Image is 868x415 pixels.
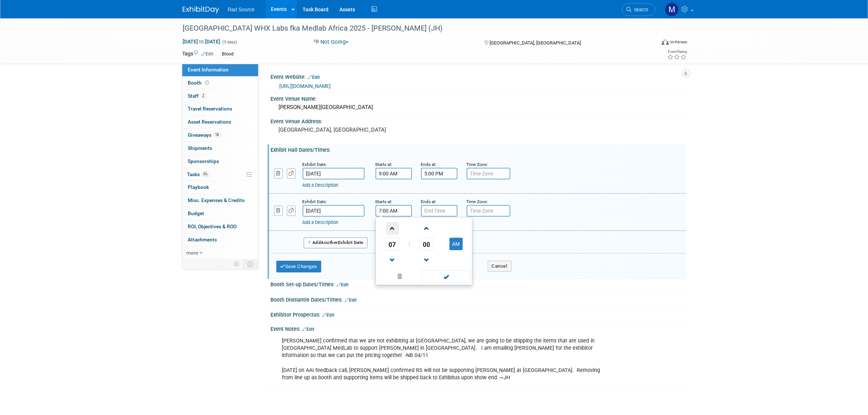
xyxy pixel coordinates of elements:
span: Budget [188,210,205,216]
a: Increment Minute [420,219,433,237]
span: Pick Minute [420,237,433,251]
a: Booth [182,77,258,89]
span: [DATE] [DATE] [183,38,221,45]
button: Not Going [311,38,351,46]
span: to [198,39,205,44]
small: Time Zone: [467,162,488,167]
img: ExhibitDay [183,6,219,13]
small: Starts at: [375,162,393,167]
div: Exhibitor Prospectus: [271,309,686,319]
a: Done [421,272,471,282]
div: Event Website: [271,71,686,81]
div: Event Notes: [271,323,686,333]
a: Edit [345,298,357,303]
button: Cancel [488,261,511,272]
span: Event Information [188,67,229,73]
div: Event Venue Name: [271,93,686,102]
span: Rad Source [228,7,255,12]
div: Event Format [612,38,688,49]
span: Staff [188,93,206,99]
span: Shipments [188,145,213,151]
img: Melissa Conboy [665,3,679,16]
input: End Time [421,168,458,179]
a: Edit [337,282,349,287]
a: Travel Reservations [182,102,258,115]
input: Date [303,168,365,179]
span: Playbook [188,184,209,190]
a: Increment Hour [385,219,399,237]
a: Search [622,3,655,16]
small: Ends at: [421,162,437,167]
span: Tasks [187,171,210,177]
img: Format-Inperson.png [662,39,669,45]
a: Sponsorships [182,155,258,168]
span: Pick Hour [385,237,399,251]
a: Add a Description [303,182,339,188]
small: Ends at: [421,199,437,204]
td: Toggle Event Tabs [243,259,258,269]
span: Sponsorships [188,158,219,164]
span: (3 days) [222,40,237,44]
small: Starts at: [375,199,393,204]
small: Time Zone: [467,199,488,204]
span: Asset Reservations [188,119,231,125]
div: Event Rating [667,50,687,54]
input: Time Zone [467,168,510,179]
button: AM [449,238,463,250]
div: Event Venue Address: [271,116,686,125]
a: [URL][DOMAIN_NAME] [280,83,331,89]
small: Exhibit Date: [303,162,327,167]
span: Attachments [188,237,217,243]
a: Misc. Expenses & Credits [182,194,258,207]
span: Another [321,240,338,245]
input: Start Time [375,205,412,217]
span: Travel Reservations [188,106,233,112]
span: 18 [214,132,221,137]
a: Staff2 [182,90,258,102]
button: Save Changes [276,261,322,272]
input: Time Zone [467,205,510,217]
a: Add a Description [303,220,339,225]
span: 2 [201,93,206,98]
span: more [187,250,198,256]
td: Personalize Event Tab Strip [231,259,244,269]
a: Tasks0% [182,168,258,181]
a: Playbook [182,181,258,194]
a: Asset Reservations [182,116,258,128]
a: Decrement Hour [385,251,399,269]
div: In-Person [670,39,687,45]
pre: [GEOGRAPHIC_DATA], [GEOGRAPHIC_DATA] [279,127,436,133]
div: Booth Dismantle Dates/Times: [271,294,686,304]
a: Edit [303,327,315,332]
a: Shipments [182,142,258,155]
td: Tags [183,50,214,58]
div: Exhibit Hall Dates/Times: [271,144,686,154]
div: Blood [220,50,236,58]
span: Booth [188,80,211,86]
a: Edit [202,51,214,57]
a: Giveaways18 [182,129,258,141]
td: : [408,237,412,251]
a: ROI, Objectives & ROO [182,220,258,233]
a: Attachments [182,233,258,246]
span: Misc. Expenses & Credits [188,197,245,203]
input: Date [303,205,365,217]
a: more [182,247,258,259]
a: Decrement Minute [420,251,433,269]
span: Booth not reserved yet [204,80,211,85]
span: [GEOGRAPHIC_DATA], [GEOGRAPHIC_DATA] [490,40,581,46]
span: ROI, Objectives & ROO [188,224,237,229]
a: Budget [182,207,258,220]
a: Edit [323,313,335,318]
input: End Time [421,205,458,217]
button: AddAnotherExhibit Date [304,237,368,248]
div: [PERSON_NAME][GEOGRAPHIC_DATA] [276,102,680,113]
span: 0% [202,171,210,177]
span: Giveaways [188,132,221,138]
div: Booth Set-up Dates/Times: [271,279,686,288]
a: Edit [308,75,320,80]
a: Clear selection [377,272,423,282]
a: Event Information [182,63,258,76]
span: Search [632,7,649,12]
input: Start Time [375,168,412,179]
